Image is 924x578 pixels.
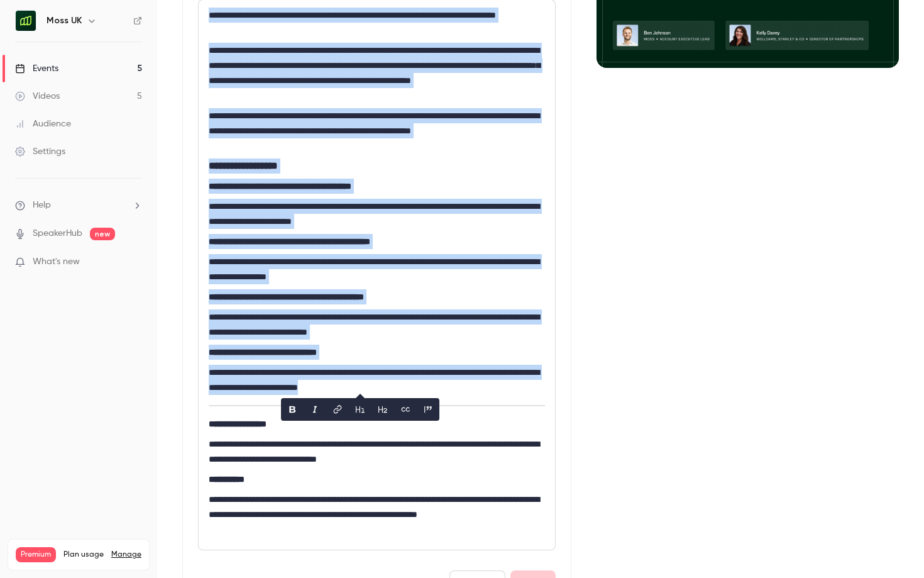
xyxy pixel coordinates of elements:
span: new [90,228,115,240]
img: Moss UK [16,11,36,31]
li: help-dropdown-opener [15,199,142,212]
span: Plan usage [63,550,104,560]
button: italic [305,399,325,420]
div: Settings [15,145,65,158]
div: Audience [15,118,71,130]
a: SpeakerHub [33,227,82,240]
a: Manage [111,550,141,560]
div: Events [15,62,58,75]
span: What's new [33,255,80,269]
h6: Moss UK [47,14,82,27]
span: Premium [16,547,56,562]
div: Videos [15,90,60,103]
button: blockquote [418,399,438,420]
iframe: Noticeable Trigger [127,257,142,268]
span: Help [33,199,51,212]
button: link [327,399,348,420]
button: bold [282,399,302,420]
